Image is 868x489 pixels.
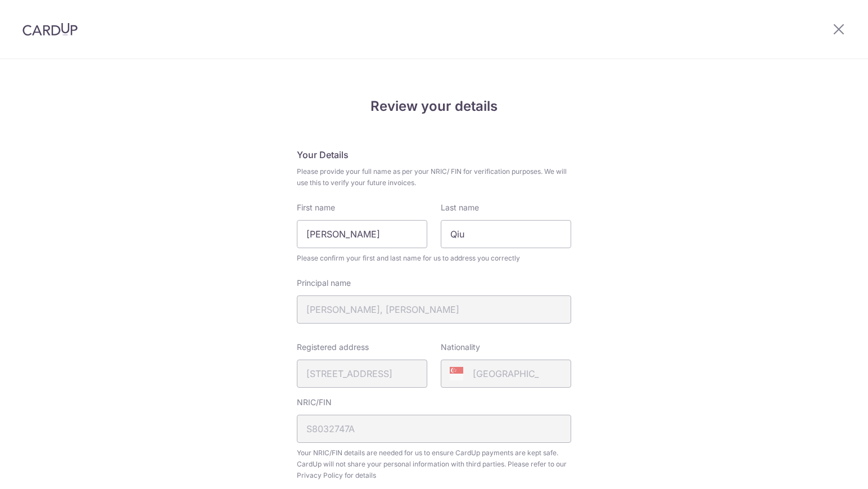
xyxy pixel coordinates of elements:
label: Nationality [441,342,480,353]
label: Principal name [297,277,351,289]
input: First Name [297,220,427,248]
input: Last name [441,220,571,248]
h5: Your Details [297,148,571,161]
label: Last name [441,202,479,213]
span: Your NRIC/FIN details are needed for us to ensure CardUp payments are kept safe. CardUp will not ... [297,447,571,481]
img: CardUp [22,23,78,36]
span: Please provide your full name as per your NRIC/ FIN for verification purposes. We will use this t... [297,166,571,189]
span: Please confirm your first and last name for us to address you correctly [297,253,571,264]
label: Registered address [297,342,369,353]
h4: Review your details [297,96,571,116]
label: First name [297,202,335,213]
label: NRIC/FIN [297,397,332,408]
